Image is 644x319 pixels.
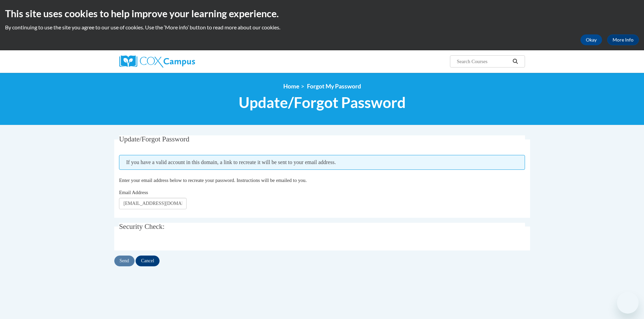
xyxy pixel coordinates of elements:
[5,7,639,20] h2: This site uses cookies to help improve your learning experience.
[5,24,639,31] p: By continuing to use the site you agree to our use of cookies. Use the ‘More info’ button to read...
[607,34,639,45] a: More Info
[119,55,195,68] img: Cox Campus
[119,190,148,195] span: Email Address
[510,57,520,65] button: Search
[119,55,248,68] a: Cox Campus
[119,135,189,143] span: Update/Forgot Password
[580,34,602,45] button: Okay
[617,292,639,314] iframe: Button to launch messaging window
[119,198,187,209] input: Email
[119,178,307,183] span: Enter your email address below to recreate your password. Instructions will be emailed to you.
[119,155,525,170] span: If you have a valid account in this domain, a link to recreate it will be sent to your email addr...
[239,94,406,111] span: Update/Forgot Password
[307,83,361,90] span: Forgot My Password
[136,256,160,266] input: Cancel
[283,83,299,90] a: Home
[119,222,165,231] span: Security Check:
[456,57,510,65] input: Search Courses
